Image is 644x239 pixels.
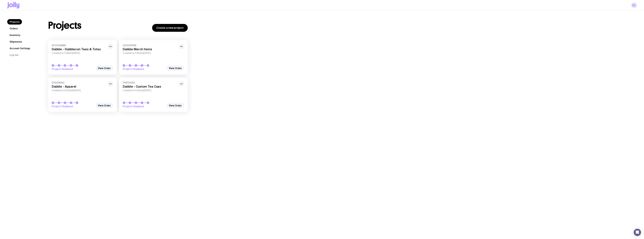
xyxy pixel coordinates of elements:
[123,85,177,88] h3: Dabble - Custom Tea Cups
[123,89,177,92] span: Created at 4:42am[DATE]
[48,40,117,74] a: AFZUGAMNDabble - Dabblecon Tees & TotesCreated at 7:28am[DATE]Project finalised
[123,47,177,51] h3: Dabble Merch Items
[634,229,641,236] div: Open Intercom Messenger
[52,89,106,92] span: Created at 12:22am[DATE]
[52,67,94,71] span: Project finalised
[96,103,113,108] a: View Order
[52,44,106,47] span: AFZUGAMN
[7,26,20,31] a: Orders
[123,81,177,84] span: 7H1FS46U
[48,78,117,112] a: D75SPK8CDabble - ApparelCreated at 12:22am[DATE]Project finalised
[96,65,113,71] a: View Order
[631,3,637,8] a: NA
[52,52,106,55] span: Created at 7:28am[DATE]
[167,65,184,71] a: View Order
[52,85,106,88] h3: Dabble - Apparel
[119,78,188,112] a: 7H1FS46UDabble - Custom Tea CupsCreated at 4:42am[DATE]Project finalised
[167,103,184,108] a: View Order
[7,32,23,38] a: Inventory
[52,47,106,51] h3: Dabble - Dabblecon Tees & Totes
[52,105,94,108] span: Project finalised
[7,19,22,25] a: Projects
[7,52,21,58] button: Log out
[123,44,177,47] span: QCEQFR5B
[123,52,177,55] span: Created at 1:30am[DATE]
[123,67,165,71] span: Project finalised
[119,40,188,74] a: QCEQFR5BDabble Merch ItemsCreated at 1:30am[DATE]Project finalised
[7,46,33,51] a: Account Settings
[152,24,188,32] a: Create a new project
[48,21,81,30] h1: Projects
[7,39,25,44] a: Shipments
[123,105,165,108] span: Project finalised
[52,81,106,84] span: D75SPK8C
